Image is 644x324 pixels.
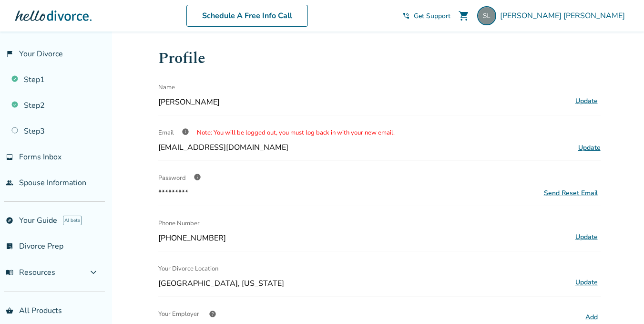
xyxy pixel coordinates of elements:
[209,310,216,318] span: help
[186,5,308,27] a: Schedule A Free Info Call
[6,242,13,250] span: list_alt_check
[541,188,601,198] button: Send Reset Email
[6,267,55,278] span: Resources
[572,276,601,289] button: Update
[458,10,470,21] span: shopping_cart
[197,128,395,137] span: Note: You will be logged out, you must log back in with your new email.
[500,10,629,21] span: [PERSON_NAME] [PERSON_NAME]
[402,11,450,21] a: phone_in_talkGet Support
[6,269,13,276] span: menu_book
[578,143,601,152] span: Update
[63,216,82,225] span: AI beta
[158,142,288,153] span: [EMAIL_ADDRESS][DOMAIN_NAME]
[583,311,601,324] button: Add
[596,278,644,324] iframe: Chat Widget
[6,153,13,161] span: inbox
[414,11,450,21] span: Get Support
[158,304,199,324] span: Your Employer
[6,50,13,58] span: flag_2
[158,123,601,142] div: Email
[158,233,569,243] span: [PHONE_NUMBER]
[158,259,218,278] span: Your Divorce Location
[477,6,496,25] img: columbussally@gmail.com
[402,12,410,20] span: phone_in_talk
[158,78,175,97] span: Name
[158,174,186,182] span: Password
[158,97,569,107] span: [PERSON_NAME]
[544,188,598,198] div: Send Reset Email
[6,217,13,224] span: explore
[6,179,13,187] span: people
[572,95,601,107] button: Update
[158,47,601,70] h1: Profile
[572,231,601,243] button: Update
[19,152,61,162] span: Forms Inbox
[158,214,200,233] span: Phone Number
[194,173,201,181] span: info
[182,128,189,136] span: info
[6,307,13,314] span: shopping_basket
[88,267,99,278] span: expand_more
[158,278,569,289] span: [GEOGRAPHIC_DATA], [US_STATE]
